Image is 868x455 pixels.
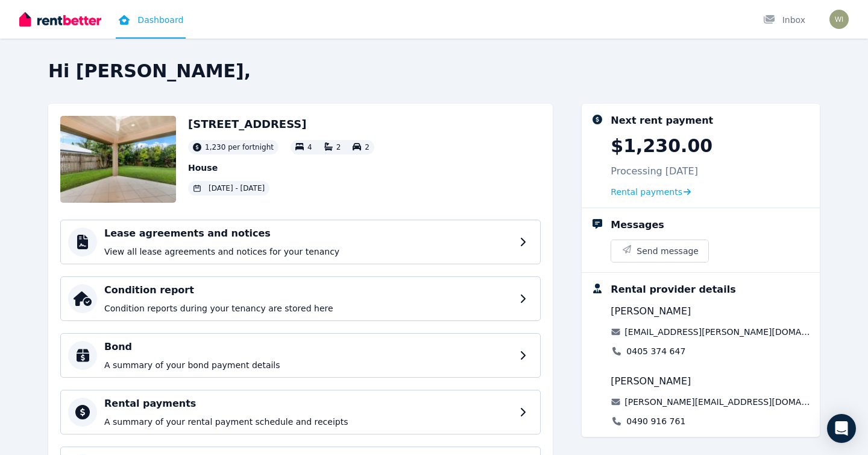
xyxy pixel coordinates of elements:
img: Sheree Willems [829,10,849,29]
img: RentBetter [19,10,101,28]
img: Property Url [60,116,176,203]
span: Send message [637,245,699,257]
a: [PERSON_NAME][EMAIL_ADDRESS][DOMAIN_NAME] [624,396,810,408]
p: Processing [DATE] [611,164,698,179]
div: Next rent payment [611,113,713,128]
span: [PERSON_NAME] [611,304,691,319]
p: House [188,162,374,174]
span: Rental payments [611,186,682,198]
span: 1,230 per fortnight [205,142,274,152]
h4: Bond [104,340,512,354]
h4: Condition report [104,283,512,297]
div: Inbox [763,14,805,26]
p: A summary of your rental payment schedule and receipts [104,416,512,428]
span: 2 [336,143,341,151]
div: Rental provider details [611,282,735,297]
div: Messages [611,218,664,232]
h4: Rental payments [104,396,512,411]
span: 2 [365,143,370,151]
span: [PERSON_NAME] [611,374,691,389]
button: Send message [611,240,708,262]
a: 0490 916 761 [626,415,685,427]
h2: [STREET_ADDRESS] [188,116,374,133]
span: [DATE] - [DATE] [209,183,265,193]
h4: Lease agreements and notices [104,226,512,241]
h2: Hi [PERSON_NAME], [48,60,820,82]
a: Rental payments [611,186,691,198]
a: [EMAIL_ADDRESS][PERSON_NAME][DOMAIN_NAME] [624,326,810,338]
p: View all lease agreements and notices for your tenancy [104,246,512,258]
div: Open Intercom Messenger [827,414,856,443]
p: A summary of your bond payment details [104,359,512,371]
p: Condition reports during your tenancy are stored here [104,302,512,314]
span: 4 [307,143,312,151]
p: $1,230.00 [611,135,712,157]
a: 0405 374 647 [626,345,685,357]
